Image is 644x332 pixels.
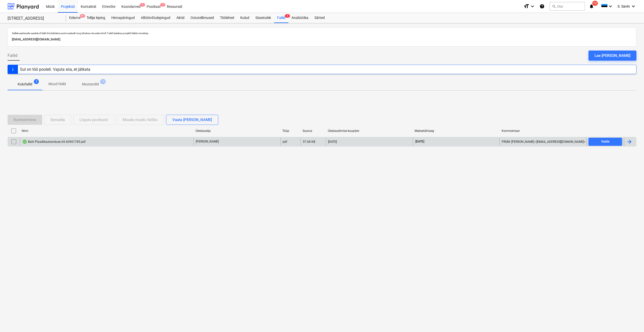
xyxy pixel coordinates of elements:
div: Lae [PERSON_NAME] [595,52,630,59]
a: Alltöövõtulepingud [138,13,173,23]
i: Abikeskus [540,3,545,9]
span: [DATE] [415,139,425,144]
div: Vaata [PERSON_NAME] [172,116,212,123]
div: Eelarve [66,13,84,23]
a: Eelarve9+ [66,13,84,23]
iframe: Chat Widget [619,308,644,332]
span: 15 [100,79,106,84]
div: Nimi [22,129,192,133]
div: Vestlusvidin [619,308,644,332]
a: Analüütika [288,13,311,23]
div: Vaata [601,139,609,145]
a: Kulud [237,13,252,23]
div: Failid [274,13,288,23]
span: search [552,4,556,8]
button: Lae [PERSON_NAME] [588,51,636,61]
span: 9+ [80,14,85,18]
div: 57.68 KB [303,140,315,144]
i: keyboard_arrow_down [607,3,613,9]
span: 12 [592,1,598,6]
i: keyboard_arrow_down [529,3,535,9]
span: Failid [8,53,17,59]
a: Töölehed [217,13,237,23]
div: Üleslaadimise kuupäev [328,129,411,133]
div: Kommentaar [502,129,584,133]
div: Üleslaadija [196,129,278,133]
span: 1 [160,3,165,7]
span: 1 [285,14,290,18]
p: Sellele aadressile saadetud failid töödeldakse automaatselt ning tehakse viirusekontroll. Failid ... [12,32,632,35]
p: Mustandid [82,82,99,87]
div: Balti Plaadikaubanduse AS A0901785.pdf [22,140,86,144]
a: Hinnapäringud [108,13,138,23]
a: Failid1 [274,13,288,23]
p: [EMAIL_ADDRESS][DOMAIN_NAME] [12,37,632,42]
div: Sul on töö pooleli. Vajuta siia, et jätkata [20,67,90,72]
a: Sätted [311,13,328,23]
i: notifications [589,3,594,9]
button: Otsi [550,2,585,11]
p: Kulufailid [18,82,32,87]
button: Vaata [PERSON_NAME] [166,115,218,125]
a: Aktid [173,13,187,23]
a: Ostutellimused [187,13,217,23]
div: Maksetähtaeg [415,129,497,133]
div: Tüüp [282,129,299,133]
span: S. Savin [618,4,630,8]
div: [STREET_ADDRESS] [8,16,60,21]
a: Tellija leping [84,13,108,23]
div: pdf [283,140,287,144]
p: [PERSON_NAME] [196,139,219,144]
span: 1 [140,3,145,7]
div: Suurus [303,129,324,133]
p: Muud failid [48,81,66,87]
i: keyboard_arrow_down [630,3,636,9]
div: [DATE] [328,140,337,144]
span: 1 [34,79,39,84]
button: Vaata [588,138,622,146]
div: Andmed failist loetud [22,140,27,144]
a: Sissetulek [252,13,274,23]
i: format_size [523,3,529,9]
